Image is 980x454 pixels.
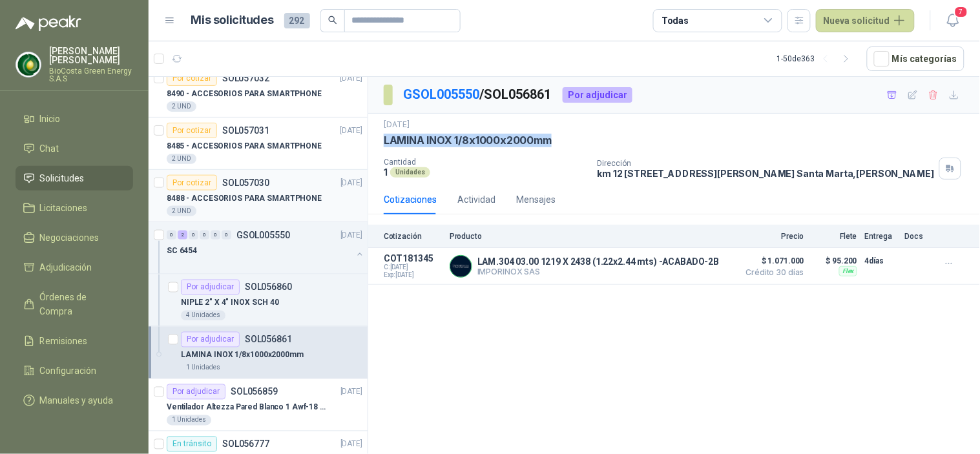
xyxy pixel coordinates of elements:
div: 1 Unidades [181,363,225,373]
span: Negociaciones [40,231,99,245]
p: [DATE] [340,439,362,451]
a: Licitaciones [16,196,133,220]
p: Dirección [598,159,935,168]
p: LAMINA INOX 1/8x1000x2000mm [181,349,304,362]
div: 0 [200,231,209,240]
p: Producto [450,232,732,241]
p: [DATE] [340,72,362,85]
a: Por cotizarSOL057030[DATE] 8488 - ACCESORIOS PARA SMARTPHONE2 UND [149,170,368,222]
p: Entrega [865,232,897,241]
a: Por cotizarSOL057032[DATE] 8490 - ACCESORIOS PARA SMARTPHONE2 UND [149,65,368,118]
span: Solicitudes [40,171,85,185]
a: Por cotizarSOL057031[DATE] 8485 - ACCESORIOS PARA SMARTPHONE2 UND [149,118,368,170]
div: 1 Unidades [167,415,211,426]
p: 8488 - ACCESORIOS PARA SMARTPHONE [167,192,322,205]
div: Unidades [390,167,430,178]
p: SOL057030 [222,178,269,187]
p: NIPLE 2" X 4" INOX SCH 40 [181,297,279,309]
div: Por cotizar [167,70,217,86]
p: $ 95.200 [812,253,857,269]
div: 2 [178,231,187,240]
span: Órdenes de Compra [40,290,121,318]
span: 292 [284,13,310,28]
p: Ventilador Altezza Pared Blanco 1 Awf-18 Pro Balinera [167,402,328,414]
span: Exp: [DATE] [384,271,442,279]
span: Crédito 30 días [740,269,804,276]
p: SOL057031 [222,126,269,135]
p: GSOL005550 [236,231,290,240]
a: Por adjudicarSOL056859[DATE] Ventilador Altezza Pared Blanco 1 Awf-18 Pro Balinera1 Unidades [149,379,368,431]
div: 2 UND [167,101,196,112]
p: / SOL056861 [403,85,552,105]
p: 1 [384,167,388,178]
span: Remisiones [40,334,88,348]
div: 0 [222,231,231,240]
img: Logo peakr [16,15,81,31]
div: 4 Unidades [181,311,225,321]
div: Todas [662,14,689,28]
a: Por adjudicarSOL056861LAMINA INOX 1/8x1000x2000mm1 Unidades [149,327,368,379]
button: 7 [941,9,964,32]
div: 2 UND [167,206,196,216]
a: Órdenes de Compra [16,285,133,324]
span: Configuración [40,364,97,378]
p: Precio [740,232,804,241]
div: 0 [167,231,176,240]
p: [DATE] [340,229,362,242]
p: [DATE] [384,119,410,131]
p: SC 6454 [167,245,197,257]
a: GSOL005550 [403,87,479,102]
span: C: [DATE] [384,263,442,271]
div: 0 [189,231,198,240]
span: Manuales y ayuda [40,393,114,408]
div: 0 [211,231,220,240]
div: Por adjudicar [181,332,240,347]
div: 1 - 50 de 363 [777,48,857,69]
span: search [328,15,337,25]
h1: Mis solicitudes [191,11,274,30]
p: Cotización [384,232,442,241]
p: 8490 - ACCESORIOS PARA SMARTPHONE [167,88,322,100]
p: 8485 - ACCESORIOS PARA SMARTPHONE [167,140,322,152]
p: BioCosta Green Energy S.A.S [49,67,133,83]
p: SOL057032 [222,74,269,83]
p: 4 días [865,253,897,269]
a: Configuración [16,358,133,383]
div: Por adjudicar [167,384,225,400]
p: SOL056777 [222,440,269,449]
p: Flete [812,232,857,241]
p: Docs [905,232,931,241]
p: [DATE] [340,125,362,137]
p: [DATE] [340,386,362,398]
p: Cantidad [384,158,587,167]
p: IMPORINOX SAS [477,267,720,276]
div: Por adjudicar [563,87,632,103]
span: 7 [954,6,968,18]
div: Por adjudicar [181,280,240,295]
p: SOL056860 [245,283,292,292]
div: Por cotizar [167,123,217,138]
span: Licitaciones [40,201,88,215]
p: SOL056859 [231,387,278,397]
span: $ 1.071.000 [740,253,804,269]
a: Chat [16,136,133,161]
p: COT181345 [384,253,442,263]
div: 2 UND [167,154,196,164]
div: Mensajes [516,192,556,207]
a: Por adjudicarSOL056860NIPLE 2" X 4" INOX SCH 404 Unidades [149,274,368,327]
img: Company Logo [16,52,41,77]
span: Chat [40,141,59,156]
a: 0 2 0 0 0 0 GSOL005550[DATE] SC 6454 [167,227,365,269]
span: Adjudicación [40,260,92,274]
a: Manuales y ayuda [16,388,133,413]
div: Cotizaciones [384,192,437,207]
a: Inicio [16,107,133,131]
p: LAMINA INOX 1/8x1000x2000mm [384,134,552,147]
div: Actividad [457,192,495,207]
span: Inicio [40,112,61,126]
div: En tránsito [167,437,217,452]
div: Flex [839,266,857,276]
a: Solicitudes [16,166,133,191]
p: SOL056861 [245,335,292,344]
p: [DATE] [340,177,362,189]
